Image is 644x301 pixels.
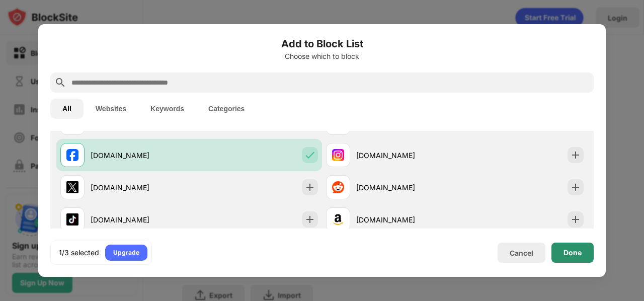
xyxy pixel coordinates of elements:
button: All [50,99,84,119]
img: favicons [332,181,344,193]
div: [DOMAIN_NAME] [91,214,189,225]
div: Upgrade [113,248,139,258]
img: favicons [66,181,78,193]
button: Keywords [138,99,196,119]
div: [DOMAIN_NAME] [91,182,189,193]
div: [DOMAIN_NAME] [356,182,455,193]
div: [DOMAIN_NAME] [356,214,455,225]
img: favicons [66,213,78,225]
div: [DOMAIN_NAME] [356,150,455,161]
img: search.svg [54,77,66,89]
div: Done [563,249,582,257]
div: Cancel [510,249,533,257]
div: [DOMAIN_NAME] [91,150,189,161]
div: Choose which to block [50,52,594,60]
button: Websites [84,99,138,119]
img: favicons [66,149,78,161]
img: favicons [332,149,344,161]
img: favicons [332,213,344,225]
h6: Add to Block List [50,36,594,51]
button: Categories [196,99,257,119]
div: 1/3 selected [59,248,99,258]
